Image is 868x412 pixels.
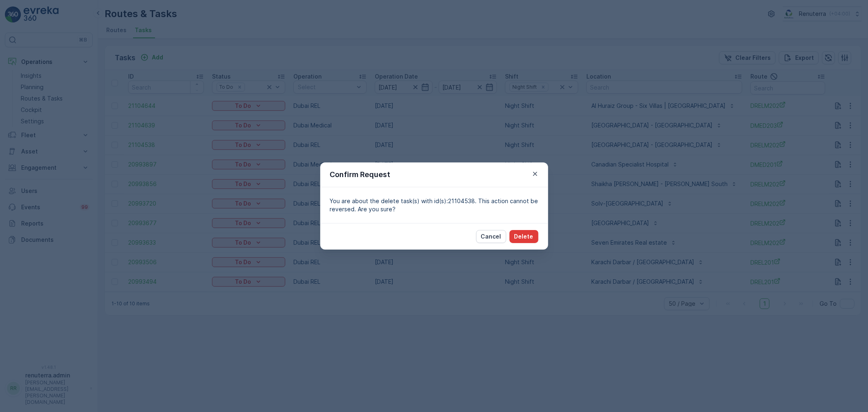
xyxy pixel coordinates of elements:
button: Cancel [476,230,506,243]
p: You are about the delete task(s) with id(s):21104538. This action cannot be reversed. Are you sure? [330,197,538,213]
p: Cancel [481,232,501,241]
p: Delete [514,232,533,241]
p: Confirm Request [330,169,391,180]
button: Delete [509,230,538,243]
